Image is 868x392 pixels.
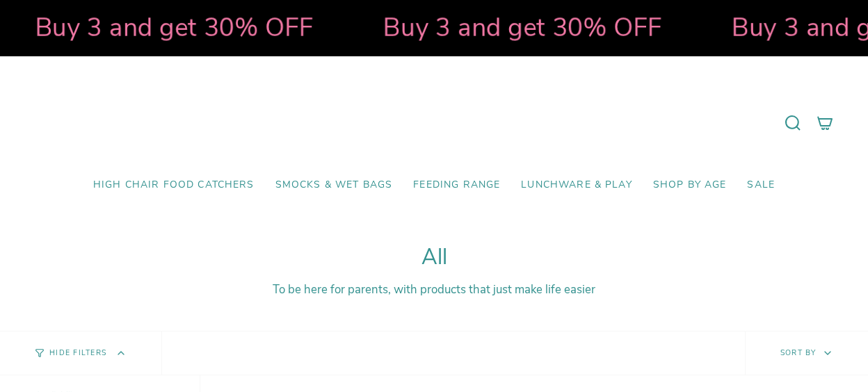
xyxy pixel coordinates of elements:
strong: Buy 3 and get 30% OFF [15,10,294,45]
a: High Chair Food Catchers [83,169,265,202]
span: Smocks & Wet Bags [275,179,393,191]
span: SALE [747,179,775,191]
a: Smocks & Wet Bags [265,169,403,202]
span: Shop by Age [653,179,727,191]
span: Hide Filters [49,350,106,357]
button: Sort by [745,332,868,375]
span: Lunchware & Play [521,179,632,191]
a: Feeding Range [403,169,511,202]
a: Shop by Age [643,169,737,202]
span: Sort by [780,348,817,358]
strong: Buy 3 and get 30% OFF [363,10,642,45]
a: SALE [737,169,785,202]
a: Mumma’s Little Helpers [314,77,554,169]
span: Feeding Range [413,179,500,191]
a: Lunchware & Play [511,169,642,202]
h1: All [35,245,833,270]
span: To be here for parents, with products that just make life easier [273,281,595,297]
span: High Chair Food Catchers [93,179,255,191]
